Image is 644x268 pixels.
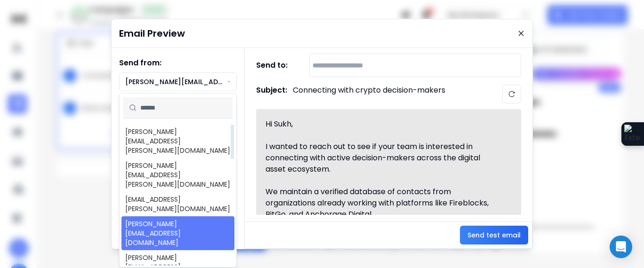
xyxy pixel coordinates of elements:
img: Extension Icon [624,125,641,143]
h1: Send from: [119,57,237,69]
div: [PERSON_NAME][EMAIL_ADDRESS][PERSON_NAME][DOMAIN_NAME] [125,127,231,155]
p: [PERSON_NAME][EMAIL_ADDRESS][PERSON_NAME][DOMAIN_NAME] [125,77,227,87]
div: Hi Sukh, [266,118,501,130]
button: Send test email [460,226,528,244]
h1: Email Preview [119,27,185,40]
p: Connecting with crypto decision-makers [293,85,445,103]
div: [PERSON_NAME][EMAIL_ADDRESS][PERSON_NAME][DOMAIN_NAME] [125,161,231,189]
div: [EMAIL_ADDRESS][PERSON_NAME][DOMAIN_NAME] [125,195,231,213]
h1: Subject: [256,85,287,103]
h1: Send to: [256,60,294,71]
div: [PERSON_NAME][EMAIL_ADDRESS][DOMAIN_NAME] [125,219,231,247]
div: Open Intercom Messenger [610,236,632,258]
div: I wanted to reach out to see if your team is interested in connecting with active decision-makers... [266,141,501,175]
div: We maintain a verified database of contacts from organizations already working with platforms lik... [266,186,501,220]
